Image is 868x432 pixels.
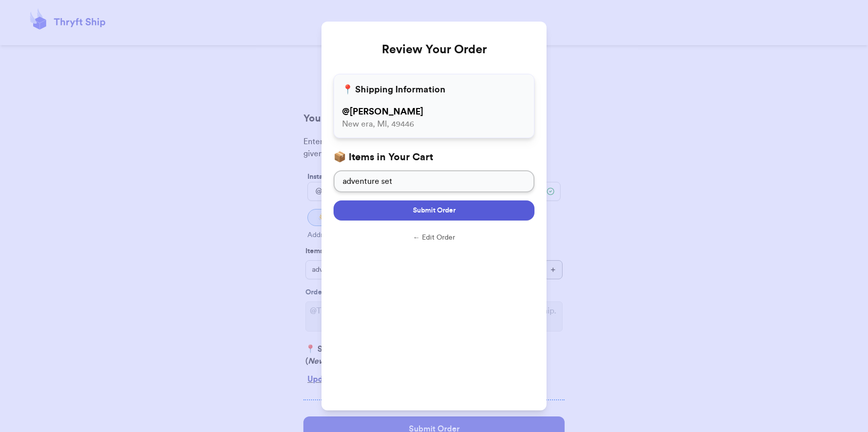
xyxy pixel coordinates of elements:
p: New era, MI, 49446 [342,119,526,130]
p: adventure set [343,175,525,187]
span: Submit Order [413,205,456,215]
h3: 📦 Items in Your Cart [334,150,534,164]
button: Submit Order [334,200,534,221]
button: ← Edit Order [334,233,534,243]
h2: Review Your Order [334,34,534,66]
h3: 📍 Shipping Information [342,82,446,96]
p: @ [PERSON_NAME] [342,104,526,119]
